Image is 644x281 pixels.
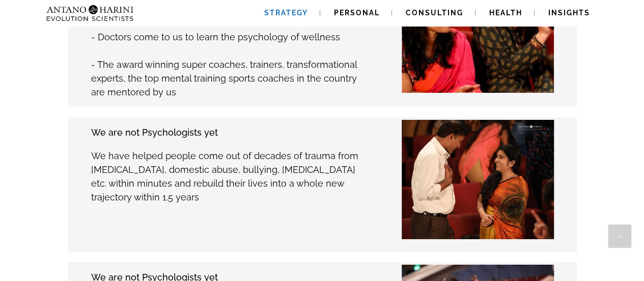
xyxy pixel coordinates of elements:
span: Strategy [264,9,308,17]
strong: We are not Psychologists yet [91,127,218,138]
span: Insights [548,9,590,17]
img: Dr-Rashmi [385,120,564,240]
p: We have helped people come out of decades of trauma from [MEDICAL_DATA], domestic abuse, bullying... [91,149,370,204]
p: - The award winning super coaches, trainers, transformational experts, the top mental training sp... [91,58,370,99]
p: - Doctors come to us to learn the psychology of wellness [91,30,370,44]
span: Personal [334,9,380,17]
span: Health [489,9,522,17]
span: Consulting [406,9,463,17]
